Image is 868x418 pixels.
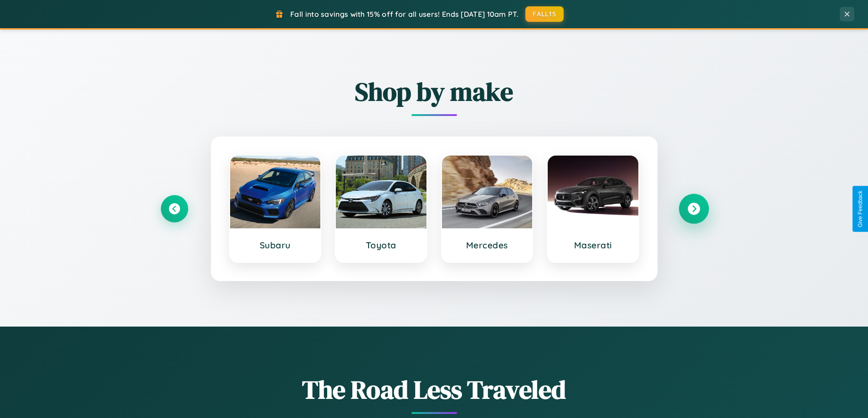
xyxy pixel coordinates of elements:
[161,372,708,407] h1: The Road Less Traveled
[557,240,629,251] h3: Maserati
[451,240,524,251] h3: Mercedes
[161,74,708,109] h2: Shop by make
[290,10,519,19] span: Fall into savings with 15% off for all users! Ends [DATE] 10am PT.
[345,240,417,251] h3: Toyota
[857,191,863,227] div: Give Feedback
[239,240,312,251] h3: Subaru
[525,6,564,22] button: FALL15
